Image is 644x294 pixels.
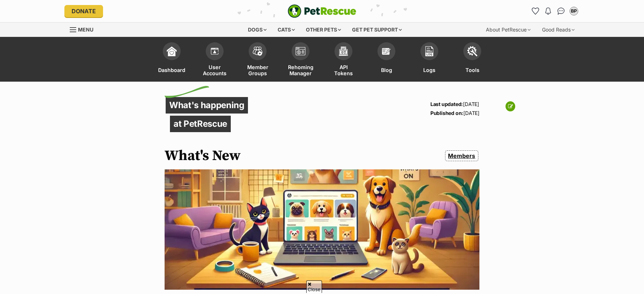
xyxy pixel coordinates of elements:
[167,46,177,56] img: dashboard-icon-eb2f2d2d3e046f16d808141f083e7271f6b2e854fb5c12c21221c1fb7104beca.svg
[381,64,392,76] span: Blog
[288,4,356,18] a: PetRescue
[273,23,300,37] div: Cats
[64,5,103,17] a: Donate
[423,64,435,76] span: Logs
[253,47,263,56] img: team-members-icon-5396bd8760b3fe7c0b43da4ab00e1e3bb1a5d9ba89233759b79545d2d3fc5d0d.svg
[78,26,93,33] span: Menu
[451,39,494,82] a: Tools
[545,8,551,15] img: notifications-46538b983faf8c2785f20acdc204bb7945ddae34d4c08c2a6579f10ce5e182be.svg
[165,169,479,290] img: eqwaewsn3kudowskb3vf.webp
[166,97,248,114] p: What's happening
[481,23,536,37] div: About PetRescue
[170,116,231,132] p: at PetRescue
[236,39,279,82] a: Member Groups
[430,100,479,109] p: [DATE]
[193,39,236,82] a: User Accounts
[557,8,565,15] img: chat-41dd97257d64d25036548639549fe6c8038ab92f7586957e7f3b1b290dea8141.svg
[150,39,193,82] a: Dashboard
[301,23,346,37] div: Other pets
[530,5,580,17] ul: Account quick links
[296,47,306,56] img: group-profile-icon-3fa3cf56718a62981997c0bc7e787c4b2cf8bcc04b72c1350f741eb67cf2f40e.svg
[430,109,479,117] p: [DATE]
[430,101,463,107] strong: Last updated:
[165,86,209,98] img: decorative flick
[555,5,567,17] a: Conversations
[542,5,554,17] button: Notifications
[70,23,98,35] a: Menu
[245,64,270,76] span: Member Groups
[570,8,577,15] div: BP
[158,64,185,76] span: Dashboard
[537,23,580,37] div: Good Reads
[408,39,451,82] a: Logs
[210,46,220,56] img: members-icon-d6bcda0bfb97e5ba05b48644448dc2971f67d37433e5abca221da40c41542bd5.svg
[279,39,322,82] a: Rehoming Manager
[381,46,391,56] img: blogs-icon-e71fceff818bbaa76155c998696f2ea9b8fc06abc828b24f45ee82a475c2fd99.svg
[530,5,541,17] a: Favourites
[202,64,227,76] span: User Accounts
[243,23,272,37] div: Dogs
[306,280,322,293] span: Close
[322,39,365,82] a: API Tokens
[165,148,241,164] h1: What's New
[331,64,356,76] span: API Tokens
[430,110,463,116] strong: Published on:
[288,64,313,76] span: Rehoming Manager
[288,4,356,18] img: logo-e224e6f780fb5917bec1dbf3a21bbac754714ae5b6737aabdf751b685950b380.svg
[347,23,407,37] div: Get pet support
[365,39,408,82] a: Blog
[465,64,479,76] span: Tools
[338,46,348,56] img: api-icon-849e3a9e6f871e3acf1f60245d25b4cd0aad652aa5f5372336901a6a67317bd8.svg
[467,46,477,56] img: tools-icon-677f8b7d46040df57c17cb185196fc8e01b2b03676c49af7ba82c462532e62ee.svg
[568,5,580,17] button: My account
[424,46,434,56] img: logs-icon-5bf4c29380941ae54b88474b1138927238aebebbc450bc62c8517511492d5a22.svg
[445,150,478,161] a: Members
